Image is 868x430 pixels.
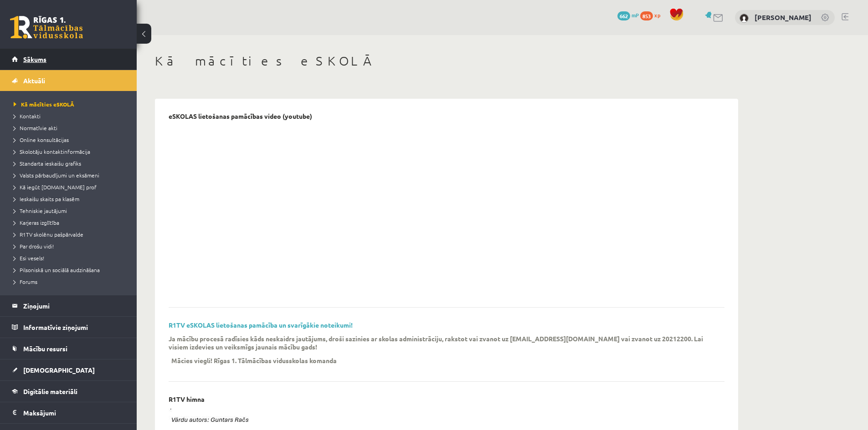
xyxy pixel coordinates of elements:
[14,218,128,227] a: Karjeras izglītība
[155,53,738,69] h1: Kā mācīties eSKOLĀ
[14,266,100,273] span: Pilsoniskā un sociālā audzināšana
[14,124,128,132] a: Normatīvie akti
[14,207,128,215] a: Tehniskie jautājumi
[14,183,128,191] a: Kā iegūt [DOMAIN_NAME] prof
[10,16,83,39] a: Rīgas 1. Tālmācības vidusskola
[12,338,125,359] a: Mācību resursi
[14,183,97,191] span: Kā iegūt [DOMAIN_NAME] prof
[23,317,125,338] legend: Informatīvie ziņojumi
[654,11,660,19] span: xp
[14,136,69,143] span: Online konsultācijas
[640,11,665,19] a: 853 xp
[617,11,639,19] a: 662 mP
[14,278,128,286] a: Forums
[23,402,125,423] legend: Maksājumi
[14,254,44,262] span: Esi vesels!
[14,112,41,120] span: Kontakti
[14,147,128,156] a: Skolotāju kontaktinformācija
[23,366,95,374] span: [DEMOGRAPHIC_DATA]
[14,160,81,167] span: Standarta ieskaišu grafiks
[14,172,99,179] span: Valsts pārbaudījumi un eksāmeni
[14,266,128,274] a: Pilsoniskā un sociālā audzināšana
[14,195,128,203] a: Ieskaišu skaits pa klasēm
[14,100,128,108] a: Kā mācīties eSKOLĀ
[14,278,37,285] span: Forums
[14,195,79,202] span: Ieskaišu skaits pa klasēm
[14,112,128,120] a: Kontakti
[171,356,212,364] p: Mācies viegli!
[14,242,128,250] a: Par drošu vidi!
[14,254,128,262] a: Esi vesels!
[169,112,312,120] p: eSKOLAS lietošanas pamācības video (youtube)
[632,11,639,19] span: mP
[14,243,54,250] span: Par drošu vidi!
[169,321,353,329] a: R1TV eSKOLAS lietošanas pamācība un svarīgākie noteikumi!
[12,359,125,380] a: [DEMOGRAPHIC_DATA]
[12,402,125,423] a: Maksājumi
[12,381,125,402] a: Digitālie materiāli
[169,395,205,403] p: R1TV himna
[12,295,125,316] a: Ziņojumi
[640,11,653,20] span: 853
[14,124,57,132] span: Normatīvie akti
[14,101,74,108] span: Kā mācīties eSKOLĀ
[740,14,749,23] img: Endijs Krūmiņš
[12,49,125,70] a: Sākums
[14,159,128,167] a: Standarta ieskaišu grafiks
[14,207,67,214] span: Tehniskie jautājumi
[23,76,45,85] span: Aktuāli
[755,13,812,22] a: [PERSON_NAME]
[169,334,711,351] p: Ja mācību procesā radīsies kāds neskaidrs jautājums, droši sazinies ar skolas administrāciju, rak...
[14,230,128,238] a: R1TV skolēnu pašpārvalde
[12,70,125,91] a: Aktuāli
[12,317,125,338] a: Informatīvie ziņojumi
[617,11,630,20] span: 662
[23,55,46,63] span: Sākums
[214,356,337,364] p: Rīgas 1. Tālmācības vidusskolas komanda
[14,171,128,179] a: Valsts pārbaudījumi un eksāmeni
[14,148,90,155] span: Skolotāju kontaktinformācija
[14,219,59,226] span: Karjeras izglītība
[23,295,125,316] legend: Ziņojumi
[23,344,67,353] span: Mācību resursi
[14,136,128,144] a: Online konsultācijas
[14,231,83,238] span: R1TV skolēnu pašpārvalde
[23,387,77,395] span: Digitālie materiāli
